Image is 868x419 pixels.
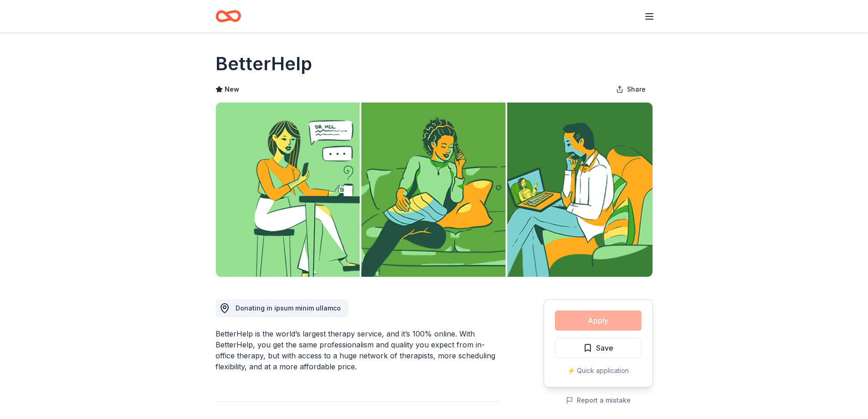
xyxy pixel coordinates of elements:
div: ⚡️ Quick application [555,365,642,376]
span: Share [627,84,646,95]
button: Save [555,338,642,358]
div: BetterHelp is the world’s largest therapy service, and it’s 100% online. With BetterHelp, you get... [216,328,500,372]
a: Home [216,5,241,27]
span: Donating in ipsum minim ullamco [236,304,341,312]
h1: BetterHelp [216,51,312,77]
button: Share [609,80,653,98]
span: Save [596,342,613,354]
span: New [225,84,239,95]
img: Image for BetterHelp [216,103,652,277]
button: Report a mistake [566,395,631,406]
